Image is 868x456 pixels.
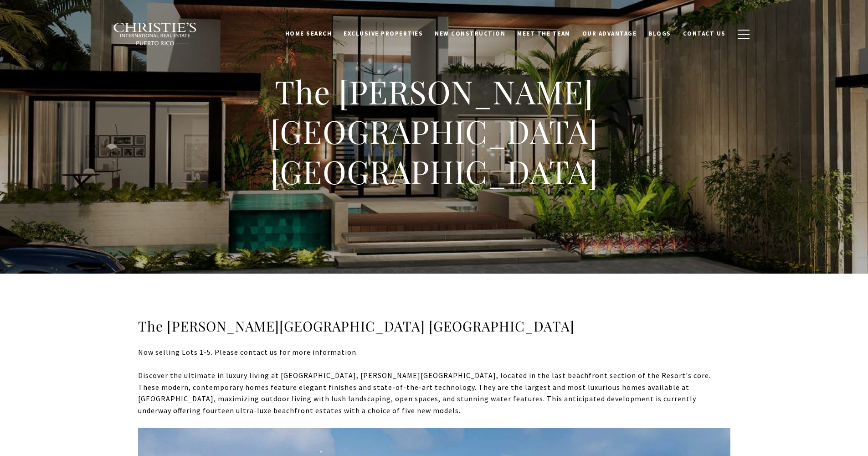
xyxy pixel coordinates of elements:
[138,347,730,370] div: Now selling Lots 1-5. Please contact us for more information.
[648,30,671,37] span: Blogs
[338,25,429,42] a: Exclusive Properties
[582,30,637,37] span: Our Advantage
[113,22,198,46] img: Christie's International Real Estate black text logo
[138,317,730,335] h3: The [PERSON_NAME][GEOGRAPHIC_DATA] [GEOGRAPHIC_DATA]
[429,25,511,42] a: New Construction
[435,30,505,37] span: New Construction
[138,370,730,416] div: Discover the ultimate in luxury living at [GEOGRAPHIC_DATA], [PERSON_NAME][GEOGRAPHIC_DATA], loca...
[344,30,423,37] span: Exclusive Properties
[252,72,616,192] h1: The [PERSON_NAME][GEOGRAPHIC_DATA] [GEOGRAPHIC_DATA]
[279,25,338,42] a: Home Search
[683,30,726,37] span: Contact Us
[576,25,643,42] a: Our Advantage
[511,25,576,42] a: Meet the Team
[642,25,677,42] a: Blogs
